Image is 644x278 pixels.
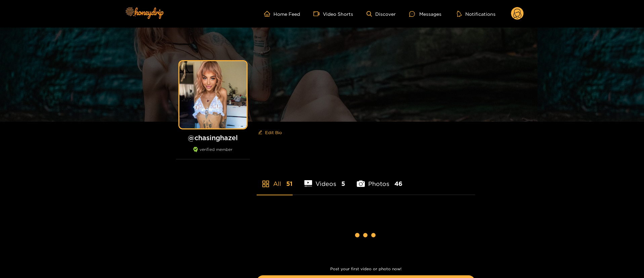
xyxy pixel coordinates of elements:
a: Video Shorts [313,11,353,17]
span: home [264,11,273,17]
li: Videos [304,164,345,195]
span: 5 [341,180,345,188]
div: Messages [409,10,441,18]
li: Photos [357,164,402,195]
span: Edit Bio [265,129,282,136]
a: Discover [367,11,396,17]
p: Post your first video or photo now! [257,267,475,271]
button: Notifications [455,10,498,17]
span: edit [258,130,262,135]
li: All [257,164,293,195]
span: video-camera [313,11,323,17]
h1: @ chasinghazel [176,133,250,142]
span: 46 [394,180,402,188]
a: Home Feed [264,11,300,17]
span: appstore [262,180,270,188]
button: editEdit Bio [257,127,283,138]
div: verified member [176,147,250,159]
span: 51 [286,180,293,188]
